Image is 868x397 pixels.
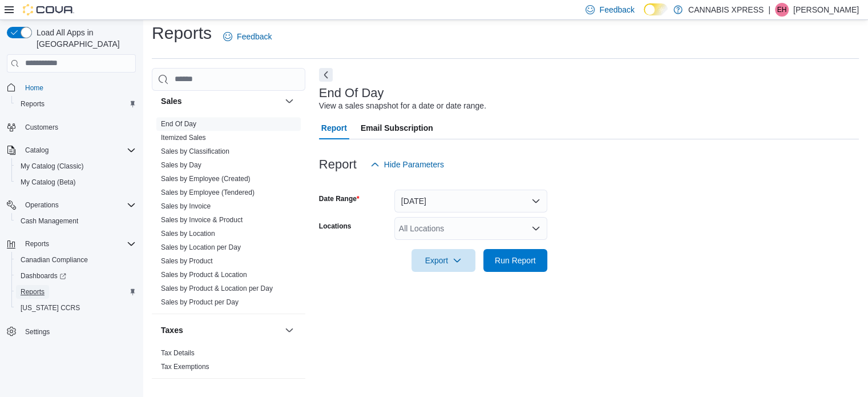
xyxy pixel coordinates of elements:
[21,198,63,212] button: Operations
[384,159,444,170] span: Hide Parameters
[152,346,305,378] div: Taxes
[319,100,486,112] div: View a sales snapshot for a date or date range.
[161,147,229,156] span: Sales by Classification
[319,194,360,203] label: Date Range
[361,117,433,139] span: Email Subscription
[161,257,213,265] a: Sales by Product
[21,81,136,95] span: Home
[161,188,255,197] span: Sales by Employee (Tendered)
[25,123,58,132] span: Customers
[11,268,140,284] a: Dashboards
[2,142,140,158] button: Catalog
[16,159,136,173] span: My Catalog (Classic)
[161,243,241,252] span: Sales by Location per Day
[161,202,211,210] a: Sales by Invoice
[2,119,140,135] button: Customers
[16,285,136,299] span: Reports
[16,253,92,267] a: Canadian Compliance
[161,298,239,306] a: Sales by Product per Day
[16,301,136,315] span: Washington CCRS
[161,324,183,336] h3: Taxes
[161,161,201,169] a: Sales by Day
[2,323,140,339] button: Settings
[11,174,140,190] button: My Catalog (Beta)
[161,348,195,358] span: Tax Details
[11,96,140,112] button: Reports
[16,285,49,299] a: Reports
[16,159,88,173] a: My Catalog (Classic)
[161,324,280,336] button: Taxes
[161,95,182,107] h3: Sales
[16,214,136,228] span: Cash Management
[21,287,45,296] span: Reports
[161,215,243,224] span: Sales by Invoice & Product
[777,3,787,17] span: EH
[21,324,136,338] span: Settings
[219,25,276,48] a: Feedback
[2,236,140,252] button: Reports
[161,362,209,371] span: Tax Exemptions
[25,200,59,210] span: Operations
[16,269,136,283] span: Dashboards
[321,117,347,139] span: Report
[16,97,49,111] a: Reports
[21,120,136,134] span: Customers
[644,15,644,16] span: Dark Mode
[161,230,215,238] a: Sales by Location
[161,119,196,129] span: End Of Day
[319,158,357,171] h3: Report
[16,269,71,283] a: Dashboards
[16,175,136,189] span: My Catalog (Beta)
[16,175,80,189] a: My Catalog (Beta)
[161,175,251,183] a: Sales by Employee (Created)
[161,95,280,107] button: Sales
[21,271,66,280] span: Dashboards
[161,270,247,279] span: Sales by Product & Location
[768,3,770,17] p: |
[25,146,49,155] span: Catalog
[161,134,206,142] a: Itemized Sales
[21,255,88,264] span: Canadian Compliance
[366,153,449,176] button: Hide Parameters
[599,4,634,15] span: Feedback
[161,298,239,307] span: Sales by Product per Day
[21,99,45,109] span: Reports
[161,349,195,357] a: Tax Details
[161,243,241,251] a: Sales by Location per Day
[161,147,229,155] a: Sales by Classification
[161,202,211,211] span: Sales by Invoice
[394,190,547,212] button: [DATE]
[23,4,74,15] img: Cova
[21,143,136,157] span: Catalog
[161,284,273,293] span: Sales by Product & Location per Day
[161,284,273,292] a: Sales by Product & Location per Day
[21,216,78,226] span: Cash Management
[11,158,140,174] button: My Catalog (Classic)
[16,301,84,315] a: [US_STATE] CCRS
[161,189,255,197] a: Sales by Employee (Tendered)
[319,86,384,100] h3: End Of Day
[2,79,140,96] button: Home
[16,253,136,267] span: Canadian Compliance
[161,256,213,266] span: Sales by Product
[282,94,296,108] button: Sales
[21,303,80,312] span: [US_STATE] CCRS
[644,3,668,15] input: Dark Mode
[161,161,201,170] span: Sales by Day
[21,237,136,251] span: Reports
[11,300,140,316] button: [US_STATE] CCRS
[161,229,215,238] span: Sales by Location
[11,284,140,300] button: Reports
[319,222,352,231] label: Locations
[411,249,475,272] button: Export
[793,3,859,17] p: [PERSON_NAME]
[161,174,251,183] span: Sales by Employee (Created)
[152,117,305,314] div: Sales
[495,255,536,266] span: Run Report
[11,252,140,268] button: Canadian Compliance
[21,178,76,187] span: My Catalog (Beta)
[32,27,136,50] span: Load All Apps in [GEOGRAPHIC_DATA]
[21,198,136,212] span: Operations
[25,239,49,248] span: Reports
[531,224,540,233] button: Open list of options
